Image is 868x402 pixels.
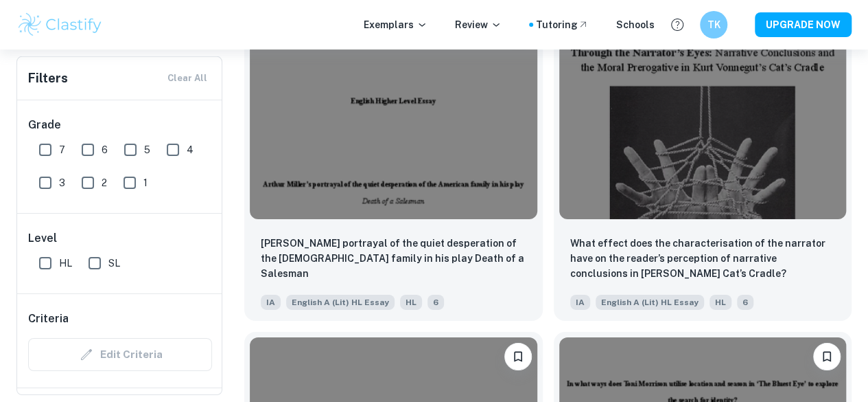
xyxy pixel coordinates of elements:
h6: Criteria [28,311,69,327]
img: Clastify logo [16,11,104,38]
span: 2 [102,175,107,190]
p: What effect does the characterisation of the narrator have on the reader’s perception of narrativ... [570,236,836,281]
button: Bookmark [813,343,841,370]
button: Help and Feedback [666,13,689,36]
img: English A (Lit) HL Essay IA example thumbnail: What effect does the characterisation of [559,3,847,219]
p: Exemplars [364,17,427,32]
span: English A (Lit) HL Essay [596,295,704,310]
h6: Level [28,230,212,247]
span: 6 [102,142,108,157]
button: Bookmark [504,343,532,370]
span: 6 [737,295,753,310]
h6: Filters [28,69,68,88]
span: HL [709,295,731,310]
span: 3 [59,175,65,190]
p: Review [455,17,502,32]
a: Tutoring [536,17,589,32]
span: HL [400,295,422,310]
span: IA [261,295,281,310]
span: 6 [427,295,444,310]
h6: Grade [28,117,212,133]
span: 5 [144,142,150,157]
span: IA [570,295,590,310]
span: 7 [59,142,65,157]
p: Arthur Miller’s portrayal of the quiet desperation of the American family in his play Death of a ... [261,236,526,281]
button: TK [700,11,727,38]
span: 4 [187,142,193,157]
span: English A (Lit) HL Essay [286,295,395,310]
img: English A (Lit) HL Essay IA example thumbnail: Arthur Miller’s portrayal of the quiet d [250,3,537,219]
a: Schools [616,17,655,32]
span: 1 [143,175,148,190]
h6: TK [706,17,722,32]
span: SL [108,256,120,271]
div: Criteria filters are unavailable when searching by topic [28,338,212,371]
span: HL [59,256,72,271]
button: UPGRADE NOW [755,12,852,37]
